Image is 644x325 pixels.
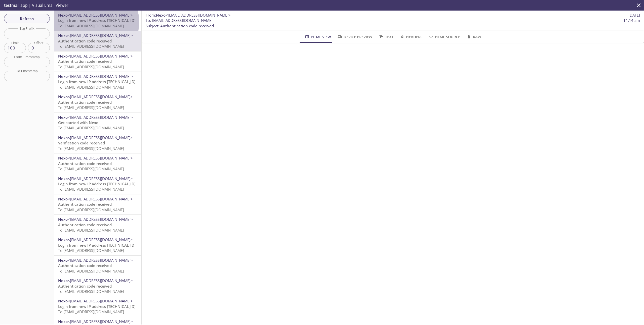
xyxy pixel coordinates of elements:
[58,263,112,268] span: Authentication code received
[58,64,124,69] span: To: [EMAIL_ADDRESS][DOMAIN_NAME]
[68,319,133,324] span: <[EMAIL_ADDRESS][DOMAIN_NAME]>
[54,256,141,276] div: Nexo<[EMAIL_ADDRESS][DOMAIN_NAME]>Authentication code receivedTo:[EMAIL_ADDRESS][DOMAIN_NAME]
[146,18,640,29] p: :
[54,31,141,51] div: Nexo<[EMAIL_ADDRESS][DOMAIN_NAME]>Authentication code receivedTo:[EMAIL_ADDRESS][DOMAIN_NAME]
[337,34,372,40] span: Device Preview
[146,13,155,18] span: From
[68,298,133,303] span: <[EMAIL_ADDRESS][DOMAIN_NAME]>
[58,289,124,294] span: To: [EMAIL_ADDRESS][DOMAIN_NAME]
[58,248,124,253] span: To: [EMAIL_ADDRESS][DOMAIN_NAME]
[4,14,50,23] button: Refresh
[54,276,141,296] div: Nexo<[EMAIL_ADDRESS][DOMAIN_NAME]>Authentication code receivedTo:[EMAIL_ADDRESS][DOMAIN_NAME]
[58,33,68,38] span: Nexo
[58,38,112,43] span: Authentication code received
[54,235,141,255] div: Nexo<[EMAIL_ADDRESS][DOMAIN_NAME]>Login from new IP address [TECHNICAL_ID]To:[EMAIL_ADDRESS][DOMA...
[68,278,133,283] span: <[EMAIL_ADDRESS][DOMAIN_NAME]>
[4,3,19,8] span: testmail
[58,243,136,248] span: Login from new IP address [TECHNICAL_ID]
[58,135,68,140] span: Nexo
[68,258,133,263] span: <[EMAIL_ADDRESS][DOMAIN_NAME]>
[58,140,105,145] span: Verification code received
[54,153,141,174] div: Nexo<[EMAIL_ADDRESS][DOMAIN_NAME]>Authentication code receivedTo:[EMAIL_ADDRESS][DOMAIN_NAME]
[146,18,213,23] span: : [EMAIL_ADDRESS][DOMAIN_NAME]
[623,18,640,23] span: 11:14 am
[58,120,98,125] span: Get started with Nexo
[54,215,141,235] div: Nexo<[EMAIL_ADDRESS][DOMAIN_NAME]>Authentication code receivedTo:[EMAIL_ADDRESS][DOMAIN_NAME]
[58,53,68,59] span: Nexo
[8,15,46,22] span: Refresh
[58,44,124,49] span: To: [EMAIL_ADDRESS][DOMAIN_NAME]
[54,72,141,92] div: Nexo<[EMAIL_ADDRESS][DOMAIN_NAME]>Login from new IP address [TECHNICAL_ID]To:[EMAIL_ADDRESS][DOMA...
[58,309,124,314] span: To: [EMAIL_ADDRESS][DOMAIN_NAME]
[58,298,68,303] span: Nexo
[58,146,124,151] span: To: [EMAIL_ADDRESS][DOMAIN_NAME]
[58,222,112,227] span: Authentication code received
[304,34,331,40] span: HTML View
[58,13,68,18] span: Nexo
[58,100,112,105] span: Authentication code received
[54,51,141,72] div: Nexo<[EMAIL_ADDRESS][DOMAIN_NAME]>Authentication code receivedTo:[EMAIL_ADDRESS][DOMAIN_NAME]
[58,278,68,283] span: Nexo
[378,34,393,40] span: Text
[68,135,133,140] span: <[EMAIL_ADDRESS][DOMAIN_NAME]>
[58,181,136,186] span: Login from new IP address [TECHNICAL_ID]
[58,187,124,192] span: To: [EMAIL_ADDRESS][DOMAIN_NAME]
[58,268,124,274] span: To: [EMAIL_ADDRESS][DOMAIN_NAME]
[58,202,112,207] span: Authentication code received
[58,207,124,212] span: To: [EMAIL_ADDRESS][DOMAIN_NAME]
[58,161,112,166] span: Authentication code received
[58,85,124,90] span: To: [EMAIL_ADDRESS][DOMAIN_NAME]
[54,296,141,316] div: Nexo<[EMAIL_ADDRESS][DOMAIN_NAME]>Login from new IP address [TECHNICAL_ID]To:[EMAIL_ADDRESS][DOMA...
[54,194,141,214] div: Nexo<[EMAIL_ADDRESS][DOMAIN_NAME]>Authentication code receivedTo:[EMAIL_ADDRESS][DOMAIN_NAME]
[68,217,133,222] span: <[EMAIL_ADDRESS][DOMAIN_NAME]>
[58,94,68,99] span: Nexo
[68,74,133,79] span: <[EMAIL_ADDRESS][DOMAIN_NAME]>
[58,155,68,160] span: Nexo
[68,13,133,18] span: <[EMAIL_ADDRESS][DOMAIN_NAME]>
[58,176,68,181] span: Nexo
[428,34,460,40] span: HTML Source
[58,74,68,79] span: Nexo
[68,115,133,120] span: <[EMAIL_ADDRESS][DOMAIN_NAME]>
[68,94,133,99] span: <[EMAIL_ADDRESS][DOMAIN_NAME]>
[160,23,214,28] span: Authentication code received
[58,79,136,84] span: Login from new IP address [TECHNICAL_ID]
[146,23,158,28] span: Subject
[399,34,422,40] span: Headers
[58,304,136,309] span: Login from new IP address [TECHNICAL_ID]
[54,92,141,112] div: Nexo<[EMAIL_ADDRESS][DOMAIN_NAME]>Authentication code receivedTo:[EMAIL_ADDRESS][DOMAIN_NAME]
[58,258,68,263] span: Nexo
[54,113,141,133] div: Nexo<[EMAIL_ADDRESS][DOMAIN_NAME]>Get started with NexoTo:[EMAIL_ADDRESS][DOMAIN_NAME]
[58,237,68,242] span: Nexo
[68,33,133,38] span: <[EMAIL_ADDRESS][DOMAIN_NAME]>
[628,13,640,18] span: [DATE]
[156,13,166,18] span: Nexo
[58,228,124,233] span: To: [EMAIL_ADDRESS][DOMAIN_NAME]
[58,319,68,324] span: Nexo
[68,176,133,181] span: <[EMAIL_ADDRESS][DOMAIN_NAME]>
[54,11,141,31] div: Nexo<[EMAIL_ADDRESS][DOMAIN_NAME]>Login from new IP address [TECHNICAL_ID]To:[EMAIL_ADDRESS][DOMA...
[146,18,150,23] span: To
[58,196,68,201] span: Nexo
[54,174,141,194] div: Nexo<[EMAIL_ADDRESS][DOMAIN_NAME]>Login from new IP address [TECHNICAL_ID]To:[EMAIL_ADDRESS][DOMA...
[58,59,112,64] span: Authentication code received
[68,53,133,59] span: <[EMAIL_ADDRESS][DOMAIN_NAME]>
[58,166,124,171] span: To: [EMAIL_ADDRESS][DOMAIN_NAME]
[466,34,481,40] span: Raw
[54,133,141,153] div: Nexo<[EMAIL_ADDRESS][DOMAIN_NAME]>Verification code receivedTo:[EMAIL_ADDRESS][DOMAIN_NAME]
[146,13,231,18] span: :
[58,115,68,120] span: Nexo
[58,23,124,28] span: To: [EMAIL_ADDRESS][DOMAIN_NAME]
[68,196,133,201] span: <[EMAIL_ADDRESS][DOMAIN_NAME]>
[68,237,133,242] span: <[EMAIL_ADDRESS][DOMAIN_NAME]>
[58,18,136,23] span: Login from new IP address [TECHNICAL_ID]
[58,125,124,130] span: To: [EMAIL_ADDRESS][DOMAIN_NAME]
[58,105,124,110] span: To: [EMAIL_ADDRESS][DOMAIN_NAME]
[68,155,133,160] span: <[EMAIL_ADDRESS][DOMAIN_NAME]>
[58,217,68,222] span: Nexo
[58,284,112,289] span: Authentication code received
[166,13,231,18] span: <[EMAIL_ADDRESS][DOMAIN_NAME]>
